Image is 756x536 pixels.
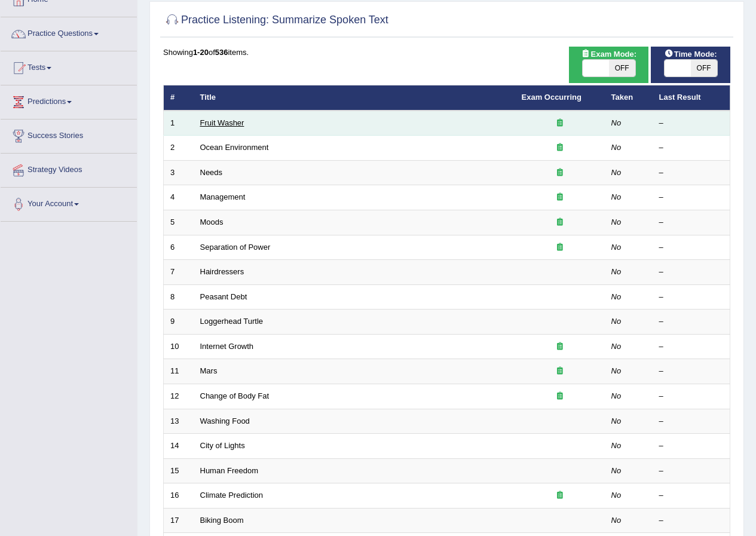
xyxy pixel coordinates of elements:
[200,143,269,152] a: Ocean Environment
[163,11,388,29] h2: Practice Listening: Summarize Spoken Text
[164,310,194,335] td: 9
[1,120,137,149] a: Success Stories
[164,434,194,459] td: 14
[164,185,194,210] td: 4
[164,85,194,111] th: #
[611,143,622,152] em: No
[1,17,137,47] a: Practice Questions
[611,441,622,450] em: No
[522,341,598,353] div: Exam occurring question
[200,366,218,375] a: Mars
[200,342,254,351] a: Internet Growth
[611,516,622,525] em: No
[660,48,722,60] span: Time Mode:
[1,188,137,218] a: Your Account
[522,192,598,203] div: Exam occurring question
[659,316,724,327] div: –
[611,192,622,201] em: No
[611,416,622,425] em: No
[164,136,194,161] td: 2
[200,391,270,400] a: Change of Body Fat
[522,242,598,253] div: Exam occurring question
[659,341,724,353] div: –
[164,334,194,359] td: 10
[611,267,622,276] em: No
[1,154,137,183] a: Strategy Videos
[522,391,598,402] div: Exam occurring question
[577,48,641,60] span: Exam Mode:
[200,218,224,226] a: Moods
[659,242,724,253] div: –
[215,48,228,57] b: 536
[611,342,622,351] em: No
[659,118,724,129] div: –
[164,458,194,483] td: 15
[569,47,648,83] div: Show exams occurring in exams
[659,267,724,278] div: –
[605,85,653,111] th: Taken
[164,284,194,310] td: 8
[522,217,598,228] div: Exam occurring question
[163,47,730,58] div: Showing of items.
[164,235,194,260] td: 6
[611,218,622,226] em: No
[659,515,724,526] div: –
[164,508,194,533] td: 17
[659,440,724,452] div: –
[611,366,622,375] em: No
[611,317,622,326] em: No
[522,93,581,102] a: Exam Occurring
[200,441,245,450] a: City of Lights
[611,243,622,252] em: No
[659,490,724,501] div: –
[200,466,259,475] a: Human Freedom
[1,51,137,81] a: Tests
[164,210,194,235] td: 5
[611,491,622,500] em: No
[659,217,724,228] div: –
[164,384,194,409] td: 12
[691,60,717,76] span: OFF
[200,243,271,252] a: Separation of Power
[611,168,622,177] em: No
[164,409,194,434] td: 13
[522,142,598,154] div: Exam occurring question
[200,516,244,525] a: Biking Boom
[164,160,194,185] td: 3
[659,391,724,402] div: –
[200,317,264,326] a: Loggerhead Turtle
[200,491,264,500] a: Climate Prediction
[200,416,250,425] a: Washing Food
[194,85,515,111] th: Title
[522,118,598,129] div: Exam occurring question
[1,85,137,115] a: Predictions
[200,292,247,301] a: Peasant Debt
[522,490,598,501] div: Exam occurring question
[193,48,209,57] b: 1-20
[164,483,194,509] td: 16
[611,466,622,475] em: No
[659,142,724,154] div: –
[522,366,598,377] div: Exam occurring question
[200,118,244,127] a: Fruit Washer
[200,192,246,201] a: Management
[659,366,724,377] div: –
[659,416,724,427] div: –
[164,111,194,136] td: 1
[611,292,622,301] em: No
[200,168,223,177] a: Needs
[659,292,724,303] div: –
[609,60,635,76] span: OFF
[659,167,724,179] div: –
[653,85,730,111] th: Last Result
[611,118,622,127] em: No
[522,167,598,179] div: Exam occurring question
[659,465,724,477] div: –
[164,260,194,285] td: 7
[164,359,194,384] td: 11
[200,267,244,276] a: Hairdressers
[611,391,622,400] em: No
[659,192,724,203] div: –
